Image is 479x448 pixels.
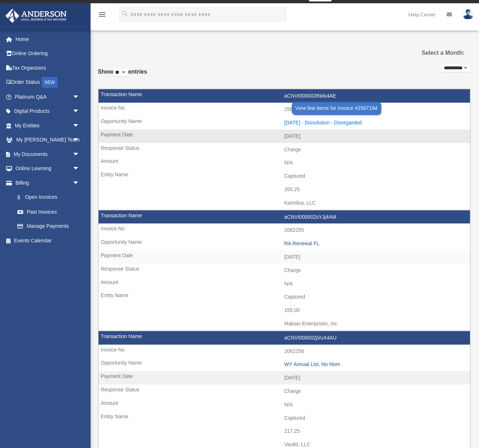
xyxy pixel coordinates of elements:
td: 2062256 [99,345,470,358]
td: Captured [99,290,470,304]
td: aCNVI000002sYJj4AM [99,210,470,224]
span: arrow_drop_down [72,161,87,176]
a: Platinum Q&Aarrow_drop_down [5,90,91,104]
a: Digital Productsarrow_drop_down [5,104,91,119]
select: Showentries [113,69,128,77]
td: 2062255 [99,223,470,237]
td: N/A [99,277,470,291]
td: aCNVI000002tNdx4AE [99,89,470,103]
label: Select a Month: [413,48,465,58]
td: Charge [99,264,470,278]
a: Billingarrow_drop_down [5,176,91,190]
td: 217.25 [99,424,470,438]
td: Charge [99,385,470,398]
img: User Pic [463,9,474,20]
td: Captured [99,411,470,425]
td: 355.25 [99,183,470,197]
div: RA Renewal FL [284,241,467,247]
td: aCNVI000002jVuX4AU [99,331,470,345]
img: Anderson Advisors Platinum Portal [3,9,69,23]
a: menu [98,13,107,19]
a: Online Learningarrow_drop_down [5,161,91,176]
span: arrow_drop_down [72,133,87,148]
td: [DATE] [99,250,470,264]
span: arrow_drop_down [72,104,87,119]
label: Show entries [98,67,147,84]
a: Past Invoices [10,205,87,219]
a: My Entitiesarrow_drop_down [5,118,91,133]
td: Kaimiloa, LLC [99,196,470,210]
td: 155.00 [99,304,470,317]
div: WY Annual List, No Nom [284,361,467,367]
td: [DATE] [99,371,470,385]
a: My Documentsarrow_drop_down [5,147,91,161]
td: Makaio Enterprises, Inc. [99,317,470,331]
a: Order StatusNEW [5,75,91,90]
td: Charge [99,143,470,157]
td: N/A [99,156,470,170]
span: arrow_drop_down [72,176,87,190]
a: Home [5,32,91,46]
td: Captured [99,169,470,183]
a: My [PERSON_NAME] Teamarrow_drop_down [5,133,91,147]
td: N/A [99,398,470,412]
span: arrow_drop_down [72,118,87,133]
i: search [121,10,129,18]
span: arrow_drop_down [72,90,87,104]
td: [DATE] [99,130,470,143]
span: $ [21,193,25,202]
td: 2567194 [99,103,470,116]
i: menu [98,10,107,19]
div: [DATE] - Dissolution - Disregarded [284,120,467,126]
a: Manage Payments [10,219,91,234]
a: Events Calendar [5,233,91,248]
div: NEW [42,77,58,88]
a: $Open Invoices [10,190,91,205]
span: arrow_drop_down [72,147,87,162]
a: Tax Organizers [5,61,91,75]
a: Online Ordering [5,46,91,61]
